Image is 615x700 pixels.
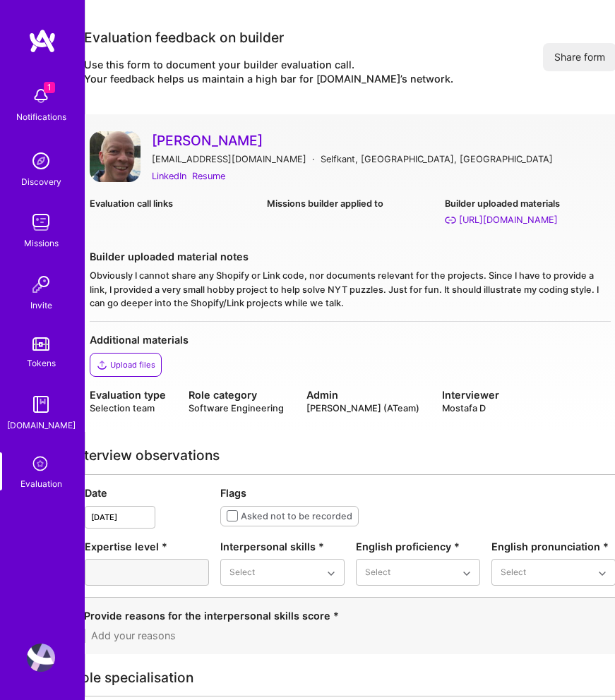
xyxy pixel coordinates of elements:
[96,359,107,370] i: icon Upload2
[442,402,499,415] div: Mostafa D
[27,147,55,175] img: discovery
[463,570,470,577] i: icon Chevron
[312,152,315,167] div: ·
[27,270,55,298] img: Invite
[27,356,56,370] div: Tokens
[24,236,59,251] div: Missions
[90,131,141,182] img: User Avatar
[30,298,52,313] div: Invite
[356,540,480,554] div: English proficiency *
[90,197,256,211] div: Evaluation call links
[241,509,352,524] div: Asked not to be recorded
[28,28,56,54] img: logo
[442,388,499,402] div: Interviewer
[501,565,526,579] div: Select
[189,402,284,415] div: Software Engineering
[84,58,453,86] div: Use this form to document your builder evaluation call. Your feedback helps us maintain a high ba...
[27,82,55,110] img: bell
[27,208,55,236] img: teamwork
[321,152,553,167] div: Selfkant, [GEOGRAPHIC_DATA], [GEOGRAPHIC_DATA]
[189,388,284,402] div: Role category
[220,540,345,554] div: Interpersonal skills *
[85,486,209,500] div: Date
[328,570,335,577] i: icon Chevron
[7,418,76,433] div: [DOMAIN_NAME]
[27,644,55,672] img: User Avatar
[306,402,419,415] div: [PERSON_NAME] (ATeam)
[229,565,255,579] div: Select
[599,570,606,577] i: icon Chevron
[90,402,166,415] div: Selection team
[90,388,166,402] div: Evaluation type
[192,169,225,183] a: Resume
[90,269,611,310] div: Obviously I cannot share any Shopify or Link code, nor documents relevant for the projects. Since...
[21,175,61,189] div: Discovery
[23,644,59,672] a: User Avatar
[32,337,49,351] img: tokens
[27,390,55,418] img: guide book
[306,388,419,402] div: Admin
[267,197,433,211] div: Missions builder applied to
[84,28,453,47] div: Evaluation feedback on builder
[445,215,456,226] i: https://github.com/AGGout/Wordgames.github
[445,197,611,211] div: Builder uploaded materials
[16,110,66,124] div: Notifications
[110,359,155,370] div: Upload files
[152,131,611,150] a: [PERSON_NAME]
[90,250,611,264] div: Builder uploaded material notes
[85,540,209,554] div: Expertise level *
[152,152,306,167] div: [EMAIL_ADDRESS][DOMAIN_NAME]
[20,477,62,491] div: Evaluation
[445,213,611,227] a: [URL][DOMAIN_NAME]
[29,452,54,477] i: icon SelectionTeam
[44,82,55,93] span: 1
[365,565,390,579] div: Select
[152,169,186,183] a: LinkedIn
[90,131,141,186] a: User Avatar
[90,333,611,347] div: Additional materials
[459,213,558,227] div: https://github.com/AGGout/Wordgames.github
